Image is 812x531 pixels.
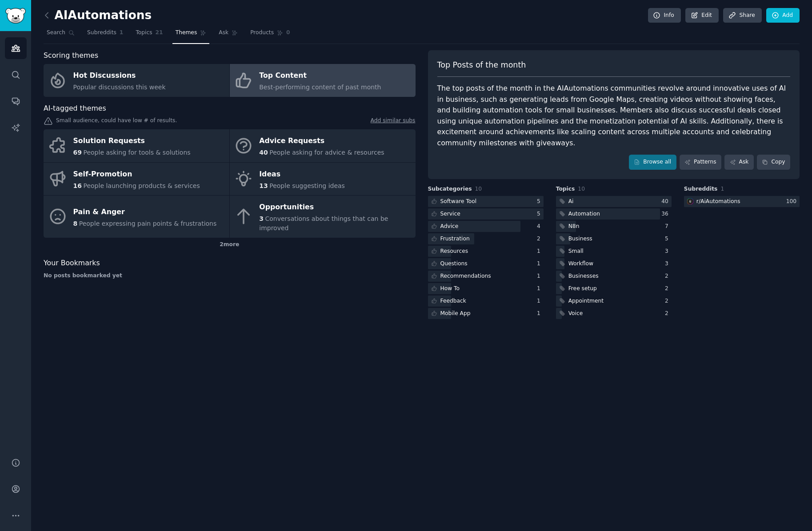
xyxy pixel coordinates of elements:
span: Ask [219,29,228,37]
span: Best-performing content of past month [259,84,381,91]
div: Advice [440,223,459,231]
div: Service [440,210,460,218]
span: Topics [556,185,575,193]
div: 5 [537,210,544,218]
div: Questions [440,260,468,268]
img: AiAutomations [687,198,693,204]
div: 100 [786,198,800,206]
div: 1 [537,285,544,293]
div: 2 [665,310,672,318]
h2: AIAutomations [44,8,152,23]
div: Ideas [259,167,345,181]
a: Recommendations1 [428,271,544,282]
a: Automation36 [556,208,672,220]
div: 1 [537,297,544,305]
div: Pain & Anger [73,205,217,219]
a: AiAutomationsr/AiAutomations100 [684,196,800,207]
a: Pain & Anger8People expressing pain points & frustrations [44,196,229,238]
div: Voice [568,310,583,318]
span: Subreddits [87,29,116,37]
div: 4 [537,223,544,231]
span: 10 [578,186,585,192]
div: 7 [665,223,672,231]
span: Scoring themes [44,50,98,61]
span: 21 [156,29,163,37]
button: Copy [757,155,790,170]
span: 16 [73,182,82,189]
span: Subreddits [684,185,718,193]
div: 2 more [44,238,416,252]
div: Advice Requests [259,134,384,148]
div: 5 [537,198,544,206]
a: Feedback1 [428,295,544,307]
span: 10 [475,186,482,192]
img: GummySearch logo [5,8,26,24]
a: Add similar subs [371,117,416,126]
a: Mobile App1 [428,308,544,319]
a: Service5 [428,208,544,220]
a: Subreddits1 [84,26,126,44]
a: Ask [216,26,241,44]
span: Products [250,29,274,37]
div: r/ AiAutomations [696,198,740,206]
span: People asking for tools & solutions [83,149,190,156]
div: How To [440,285,460,293]
div: The top posts of the month in the AIAutomations communities revolve around innovative uses of AI ... [437,83,791,148]
a: Browse all [629,155,676,170]
span: 0 [286,29,290,37]
div: No posts bookmarked yet [44,272,416,280]
div: Feedback [440,297,466,305]
div: 3 [665,260,672,268]
span: 69 [73,149,82,156]
div: Solution Requests [73,134,191,148]
div: Top Content [259,69,381,83]
div: Ai [568,198,574,206]
div: 3 [665,248,672,256]
a: Ideas13People suggesting ideas [230,163,416,196]
div: Appointment [568,297,604,305]
span: Topics [136,29,152,37]
div: Workflow [568,260,593,268]
div: Small [568,248,584,256]
a: Themes [172,26,210,44]
a: Questions1 [428,258,544,269]
div: Frustration [440,235,470,243]
div: Automation [568,210,600,218]
div: Opportunities [259,200,411,215]
span: AI-tagged themes [44,103,106,114]
a: N8n7 [556,221,672,232]
div: 1 [537,272,544,280]
div: 1 [537,260,544,268]
div: 1 [537,248,544,256]
div: Recommendations [440,272,491,280]
a: Top ContentBest-performing content of past month [230,64,416,97]
div: 40 [661,198,672,206]
div: 1 [537,310,544,318]
span: 1 [120,29,124,37]
a: Workflow3 [556,258,672,269]
span: 3 [259,215,264,222]
div: 2 [665,297,672,305]
span: Search [47,29,65,37]
a: Products0 [247,26,293,44]
div: Free setup [568,285,597,293]
a: Patterns [680,155,721,170]
a: Small3 [556,246,672,257]
div: N8n [568,223,580,231]
a: Search [44,26,78,44]
a: Advice4 [428,221,544,232]
a: Voice2 [556,308,672,319]
span: Top Posts of the month [437,60,526,71]
a: Add [766,8,800,23]
a: Appointment2 [556,295,672,307]
div: Software Tool [440,198,477,206]
span: People launching products & services [83,182,200,189]
span: 1 [720,186,724,192]
div: Self-Promotion [73,167,200,181]
div: Hot Discussions [73,69,166,83]
div: Mobile App [440,310,471,318]
span: People asking for advice & resources [269,149,384,156]
div: 5 [665,235,672,243]
a: Business5 [556,233,672,244]
a: Opportunities3Conversations about things that can be improved [230,196,416,238]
